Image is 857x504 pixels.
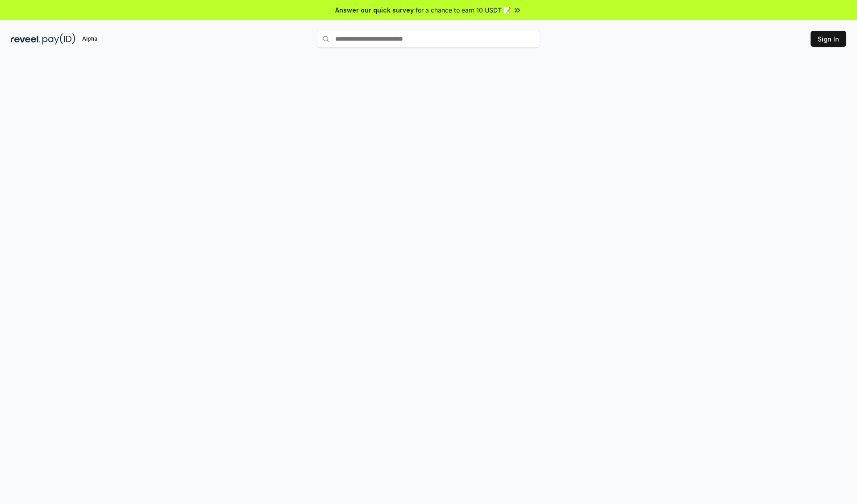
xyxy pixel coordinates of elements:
span: for a chance to earn 10 USDT 📝 [416,5,511,15]
img: pay_id [42,33,75,45]
img: reveel_dark [11,33,41,45]
div: Alpha [77,33,102,45]
span: Answer our quick survey [335,5,414,15]
button: Sign In [811,31,846,47]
